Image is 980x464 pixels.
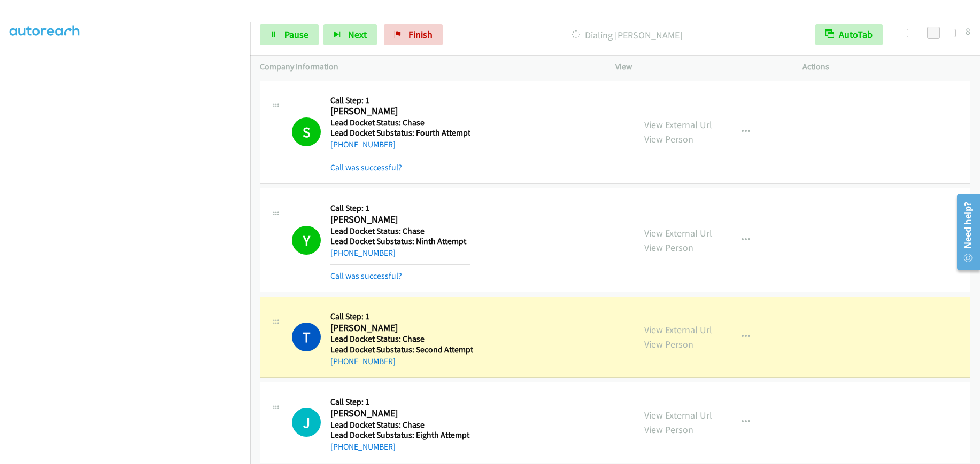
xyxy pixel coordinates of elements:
[408,28,433,41] span: Finish
[644,338,693,350] a: View Person
[330,128,470,138] h5: Lead Docket Substatus: Fourth Attempt
[330,162,402,172] a: Call was successful?
[384,24,443,45] a: Finish
[323,24,377,45] button: Next
[330,356,396,366] a: [PHONE_NUMBER]
[330,397,470,407] h5: Call Step: 1
[292,408,321,437] div: The call is yet to be attempted
[330,407,470,420] h2: [PERSON_NAME]
[457,28,796,42] p: Dialing [PERSON_NAME]
[330,226,470,237] h5: Lead Docket Status: Chase
[284,28,308,41] span: Pause
[815,24,883,45] button: AutoTab
[292,408,321,437] h1: J
[330,248,396,258] a: [PHONE_NUMBER]
[330,344,473,355] h5: Lead Docket Substatus: Second Attempt
[330,117,470,128] h5: Lead Docket Status: Chase
[292,226,321,255] h1: Y
[330,430,470,441] h5: Lead Docket Substatus: Eighth Attempt
[330,105,470,117] h2: [PERSON_NAME]
[330,311,473,322] h5: Call Step: 1
[292,323,321,351] h1: T
[644,409,712,421] a: View External Url
[949,190,980,274] iframe: Resource Center
[330,236,470,247] h5: Lead Docket Substatus: Ninth Attempt
[644,241,693,254] a: View Person
[644,324,712,336] a: View External Url
[260,24,319,45] a: Pause
[644,227,712,239] a: View External Url
[330,271,402,281] a: Call was successful?
[644,133,693,145] a: View Person
[644,423,693,436] a: View Person
[260,60,596,73] p: Company Information
[330,442,396,452] a: [PHONE_NUMBER]
[330,322,470,334] h2: [PERSON_NAME]
[330,139,396,150] a: [PHONE_NUMBER]
[615,60,783,73] p: View
[330,420,470,430] h5: Lead Docket Status: Chase
[644,119,712,131] a: View External Url
[330,95,470,106] h5: Call Step: 1
[330,203,470,214] h5: Call Step: 1
[966,24,970,38] div: 8
[292,117,321,146] h1: S
[330,214,470,226] h2: [PERSON_NAME]
[330,334,473,344] h5: Lead Docket Status: Chase
[348,28,367,41] span: Next
[802,60,970,73] p: Actions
